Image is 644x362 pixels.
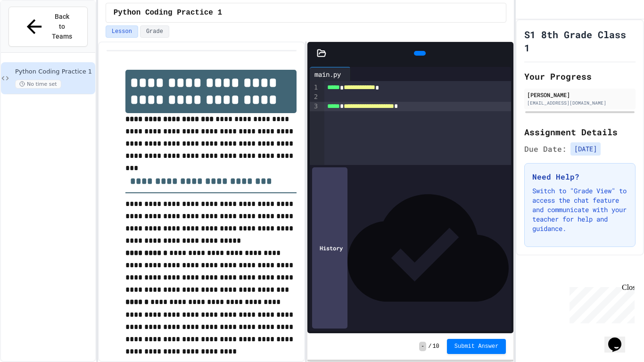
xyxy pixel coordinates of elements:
div: [EMAIL_ADDRESS][DOMAIN_NAME] [527,99,633,107]
button: Back to Teams [8,7,88,47]
h1: S1 8th Grade Class 1 [524,28,636,54]
span: No time set [15,80,61,89]
div: 2 [310,92,319,102]
span: Due Date: [524,143,567,155]
span: Submit Answer [454,343,499,350]
span: / [428,343,431,350]
span: Python Coding Practice 1 [15,68,93,76]
button: Grade [140,25,169,38]
p: Switch to "Grade View" to access the chat feature and communicate with your teacher for help and ... [532,186,627,233]
span: [DATE] [570,142,601,156]
span: Back to Teams [51,12,73,41]
button: Lesson [106,25,138,38]
span: Python Coding Practice 1 [114,7,222,18]
div: History [312,167,347,329]
iframe: chat widget [566,283,635,323]
div: main.py [310,67,351,81]
div: 3 [310,102,319,111]
span: 10 [432,343,439,350]
div: 1 [310,83,319,92]
h3: Need Help? [532,171,627,182]
iframe: chat widget [604,324,635,353]
div: Chat with us now!Close [4,4,65,60]
h2: Assignment Details [524,125,636,139]
div: main.py [310,69,346,79]
div: [PERSON_NAME] [527,90,633,99]
h2: Your Progress [524,70,636,83]
button: Submit Answer [447,339,506,354]
span: - [419,342,426,351]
